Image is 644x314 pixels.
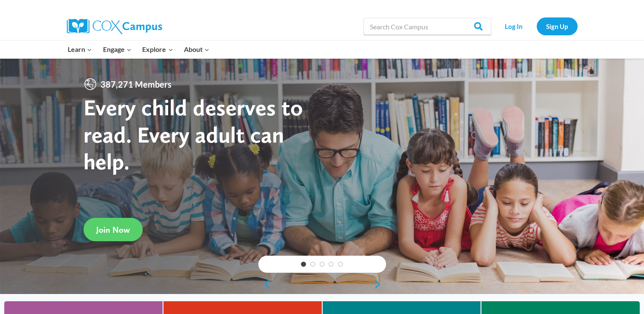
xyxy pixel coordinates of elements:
a: 1 [301,262,306,267]
a: previous [258,279,271,289]
a: Log In [495,17,532,35]
strong: Every child deserves to read. Every adult can help. [83,94,303,175]
span: Engage [103,44,132,55]
nav: Primary Navigation [63,40,215,58]
span: Learn [68,44,92,55]
span: 387,271 Members [97,77,175,91]
a: 2 [310,262,315,267]
img: Cox Campus [67,19,162,34]
span: About [184,44,209,55]
a: Join Now [83,218,143,241]
input: Search Cox Campus [364,18,491,35]
a: 5 [338,262,343,267]
span: Join Now [96,225,130,235]
a: Sign Up [537,17,578,35]
a: next [373,279,386,289]
div: content slider buttons [258,276,386,293]
a: 4 [329,262,334,267]
span: Explore [142,44,173,55]
a: 3 [320,262,325,267]
nav: Secondary Navigation [495,17,578,35]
